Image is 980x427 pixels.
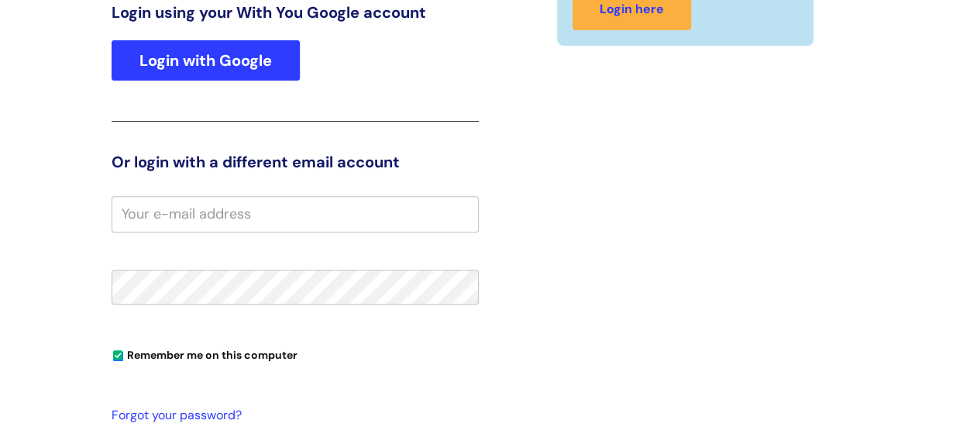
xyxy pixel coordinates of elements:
h3: Login using your With You Google account [112,3,479,22]
h3: Or login with a different email account [112,153,479,171]
a: Login with Google [112,40,300,81]
a: Forgot your password? [112,405,471,427]
input: Remember me on this computer [113,351,123,361]
input: Your e-mail address [112,196,479,232]
label: Remember me on this computer [112,345,297,362]
div: You can uncheck this option if you're logging in from a shared device [112,342,479,367]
